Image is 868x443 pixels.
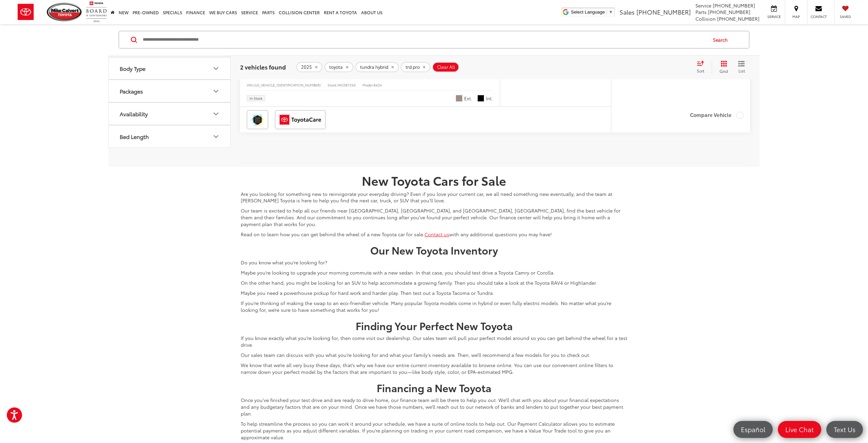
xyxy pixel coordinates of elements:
[212,64,220,72] div: Body Type
[362,82,374,87] span: Model:
[212,109,220,118] div: Availability
[47,3,83,21] img: Mike Calvert Toyota
[360,64,388,70] span: tundra hybrid
[609,9,613,15] span: ▼
[733,60,750,74] button: List View
[708,8,750,15] span: [PHONE_NUMBER]
[109,80,231,102] button: PackagesPackages
[456,95,462,102] span: Magnetic Gray Metallic
[324,62,353,72] button: remove toyota
[693,60,712,74] button: Select sort value
[425,231,449,238] a: Contact us
[241,279,627,286] p: On the other hand, you might be looking for an SUV to help accommodate a growing family. Then you...
[120,65,145,72] div: Body Type
[120,133,149,140] div: Bed Length
[241,300,627,313] p: If you’re thinking of making the swap to an eco-friendlier vehicle. Many popular Toyota models co...
[707,31,737,48] button: Search
[248,112,267,128] img: Toyota Safety Sense Mike Calvert Toyota Houston TX
[241,190,627,204] p: Are you looking for something new to reinvigorate your everyday driving? Even if you love your cu...
[374,82,382,87] span: 8424
[240,63,286,71] span: 2 vehicles found
[241,351,627,358] p: Our sales team can discuss with you what you’re looking for and what your family’s needs are. The...
[830,425,859,434] span: Text Us
[247,82,254,87] span: VIN:
[695,15,716,22] span: Collision
[778,421,821,438] a: Live Chat
[733,421,773,438] a: Español
[401,62,430,72] button: remove trd%20pro
[241,289,627,296] p: Maybe you need a powerhouse pickup for hard work and harder play. Then test out a Toyota Tacoma o...
[241,362,627,375] p: We know that we’re all very busy these days; that’s why we have our entire current inventory avai...
[241,397,627,417] p: Once you’ve finished your test drive and are ready to drive home, our finance team will be there ...
[377,380,491,395] strong: Financing a New Toyota
[109,57,231,79] button: Body TypeBody Type
[329,64,343,70] span: toyota
[697,68,704,74] span: Sort
[838,14,853,19] span: Saved
[826,421,863,438] a: Text Us
[695,8,707,15] span: Parts
[738,68,745,74] span: List
[766,14,782,19] span: Service
[636,7,691,16] span: [PHONE_NUMBER]
[477,95,484,102] span: Black
[241,231,627,238] p: Read on to learn how you can get behind the wheel of a new Toyota car for sale. with any addition...
[356,318,513,333] strong: Finding Your Perfect New Toyota
[464,95,472,102] span: Ext.
[254,82,321,87] span: [US_VEHICLE_IDENTIFICATION_NUMBER]
[571,9,605,15] span: Select Language
[719,68,728,74] span: Grid
[241,259,627,266] p: Do you know what you’re looking for?
[811,14,827,19] span: Contact
[328,82,337,87] span: Stock:
[120,88,143,94] div: Packages
[241,269,627,276] p: Maybe you’re looking to upgrade your morning commute with a new sedan. In that case, you should t...
[406,64,420,70] span: trd pro
[789,14,804,19] span: Map
[120,110,148,117] div: Availability
[109,103,231,125] button: AvailabilityAvailability
[296,62,322,72] button: remove 2025
[782,425,817,434] span: Live Chat
[212,132,220,140] div: Bed Length
[212,87,220,95] div: Packages
[437,64,455,70] span: Clear All
[355,62,399,72] button: remove tundra%20hybrid
[432,62,459,72] button: Clear All
[241,207,627,227] p: Our team is excited to help all our friends near [GEOGRAPHIC_DATA], [GEOGRAPHIC_DATA], and [GEOGR...
[619,7,635,16] span: Sales
[712,60,733,74] button: Grid View
[250,97,262,100] span: In Stock
[362,172,506,189] strong: New Toyota Cars for Sale
[241,335,627,348] p: If you know exactly what you’re looking for, then come visit our dealership. Our sales team will ...
[301,64,312,70] span: 2025
[571,9,613,15] a: Select Language​
[486,95,493,102] span: Int.
[241,420,627,441] p: To help streamline the process so you can work it around your schedule, we have a suite of online...
[737,425,769,434] span: Español
[713,2,755,9] span: [PHONE_NUMBER]
[717,15,759,22] span: [PHONE_NUMBER]
[276,112,324,128] img: ToyotaCare Mike Calvert Toyota Houston TX
[370,243,498,257] strong: Our New Toyota Inventory
[109,125,231,147] button: Bed LengthBed Length
[142,32,707,48] input: Search by Make, Model, or Keyword
[337,82,356,87] span: INC087254
[690,112,743,119] label: Compare Vehicle
[695,2,711,9] span: Service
